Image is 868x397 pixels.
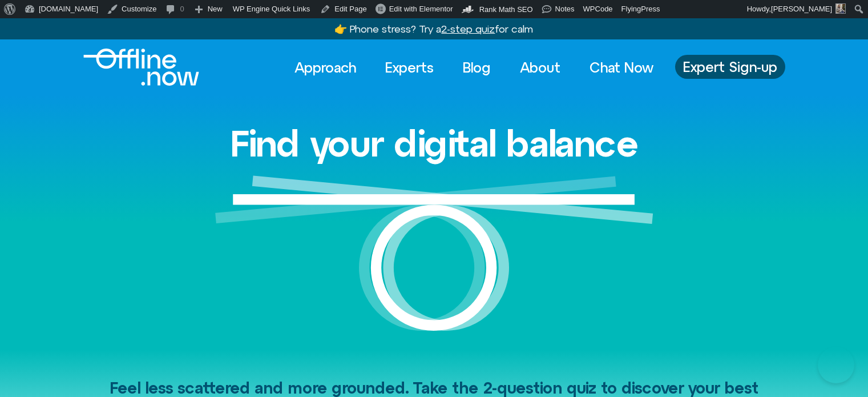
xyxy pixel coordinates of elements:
a: Expert Sign-up [675,55,785,79]
h1: Find your digital balance [230,123,639,163]
a: Experts [375,55,444,80]
div: Logo [83,49,180,86]
a: About [510,55,571,80]
span: Rank Math SEO [479,5,533,14]
a: Approach [284,55,366,80]
a: 👉 Phone stress? Try a2-step quizfor calm [334,23,533,35]
span: [PERSON_NAME] [771,5,832,13]
span: Edit with Elementor [389,5,453,13]
a: Chat Now [579,55,664,80]
iframe: Botpress [818,347,854,383]
span: Expert Sign-up [683,59,777,74]
nav: Menu [284,55,664,80]
img: Offline.Now logo in white. Text of the words offline.now with a line going through the "O" [83,49,199,86]
u: 2-step quiz [441,23,495,35]
a: Blog [453,55,501,80]
img: Graphic of a white circle with a white line balancing on top to represent balance. [215,175,653,350]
